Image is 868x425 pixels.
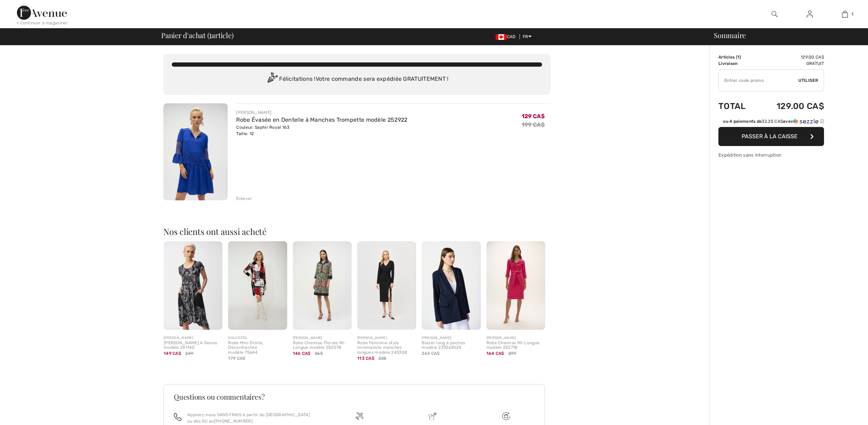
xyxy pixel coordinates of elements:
img: Livraison gratuite dès 99$ [356,412,363,420]
div: ou 4 paiements de avec [723,118,824,125]
span: 1 [737,55,740,60]
td: Livraison [718,60,757,67]
img: Canadian Dollar [496,34,507,40]
div: < Continuer à magasiner [17,20,68,26]
span: 225 [378,355,386,362]
span: 299 [508,350,516,357]
div: Couleur: Saphir Royal 163 Taille: 12 [236,124,407,137]
span: 32.25 CA$ [762,119,783,124]
span: Passer à la caisse [742,133,798,140]
h3: Questions ou commentaires? [174,393,534,400]
div: [PERSON_NAME] [164,335,222,341]
div: [PERSON_NAME] A Genou modèle 251140 [164,341,222,351]
div: ou 4 paiements de32.25 CA$avecSezzle Cliquez pour en savoir plus sur Sezzle [718,118,824,127]
img: recherche [772,10,778,18]
img: Sezzle [793,118,818,125]
a: Se connecter [801,10,818,19]
img: Robe féminine style minimaliste manches longues modèle 243308 [357,241,416,330]
td: 129.00 CA$ [757,94,824,118]
span: Utiliser [798,77,818,84]
div: [PERSON_NAME] [293,335,352,341]
input: Code promo [719,70,798,91]
div: [PERSON_NAME] [422,335,480,341]
img: Blazer long à poches modèle 231064S24 [422,241,480,330]
div: [PERSON_NAME] [357,335,416,341]
img: Mon panier [842,10,848,18]
img: Mes infos [807,10,813,18]
div: [PERSON_NAME] [236,109,407,116]
span: 113 CA$ [357,356,375,361]
span: 1 [851,11,853,17]
a: Robe Évasée en Dentelle à Manches Trompette modèle 252922 [236,116,407,123]
img: Robe Ligne A Genou modèle 251140 [164,241,222,330]
img: Livraison gratuite dès 99$ [502,412,510,420]
span: FR [523,34,532,39]
span: Panier d'achat ( article) [161,32,234,39]
img: 1ère Avenue [17,6,67,20]
td: Total [718,94,757,118]
div: DOLCEZZA [228,335,287,341]
img: Robe Chemise Mi-Longue modèle 252718 [486,241,545,330]
div: Expédition sans interruption [718,152,824,158]
span: 146 CA$ [293,351,311,356]
div: [PERSON_NAME] [486,335,545,341]
div: Blazer long à poches modèle 231064S24 [422,341,480,351]
s: 199 CA$ [522,121,545,128]
div: Robe Mini Droite, Décontractée modèle 75644 [228,341,287,355]
td: 129.00 CA$ [757,54,824,60]
img: call [174,413,182,421]
td: Gratuit [757,60,824,67]
div: Enlever [236,195,252,202]
div: Robe Chemise Mi-Longue modèle 252718 [486,341,545,351]
div: Robe Chemise Florale Mi-Longue modèle 252078 [293,341,352,351]
a: 1 [828,10,862,18]
span: 179 CA$ [228,356,245,361]
div: Robe féminine style minimaliste manches longues modèle 243308 [357,341,416,355]
span: 129 CA$ [522,113,545,120]
a: [PHONE_NUMBER] [214,419,253,424]
span: 164 CA$ [486,351,504,356]
span: 265 CA$ [422,351,440,356]
span: 149 CA$ [164,351,181,356]
span: CAD [496,34,518,39]
h2: Nos clients ont aussi acheté [163,227,551,236]
span: 265 [315,350,323,357]
img: Congratulation2.svg [265,72,279,86]
img: Robe Évasée en Dentelle à Manches Trompette modèle 252922 [163,103,228,200]
button: Passer à la caisse [718,127,824,146]
img: Robe Mini Droite, Décontractée modèle 75644 [228,241,287,330]
img: Livraison promise sans frais de dédouanement surprise&nbsp;! [429,412,436,420]
span: 1 [209,30,212,39]
div: Félicitations ! Votre commande sera expédiée GRATUITEMENT ! [172,72,542,86]
span: 249 [185,350,193,357]
img: Robe Chemise Florale Mi-Longue modèle 252078 [293,241,352,330]
div: Sommaire [705,32,864,39]
td: Articles ( ) [718,54,757,60]
p: Appelez-nous SANS FRAIS à partir du [GEOGRAPHIC_DATA] ou des EU au [187,412,314,424]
